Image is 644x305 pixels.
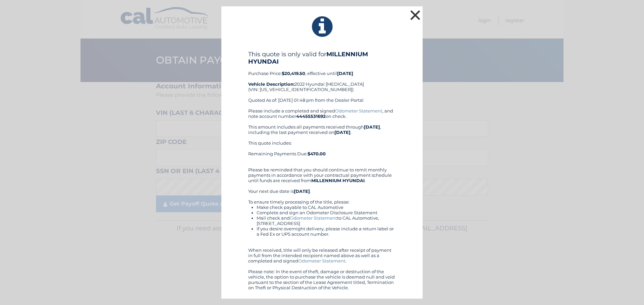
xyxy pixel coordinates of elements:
a: Odometer Statement [290,215,337,221]
b: [DATE] [364,124,380,130]
li: Make check payable to CAL Automotive [257,205,396,210]
div: Please include a completed and signed , and note account number on check. This amount includes al... [248,108,396,290]
b: [DATE] [337,71,353,76]
b: MILLENNIUM HYUNDAI [311,178,365,183]
div: Purchase Price: , effective until 2022 Hyundai [MEDICAL_DATA] (VIN: [US_VEHICLE_IDENTIFICATION_NU... [248,51,396,108]
button: × [409,8,422,22]
b: MILLENNIUM HYUNDAI [248,51,368,65]
div: This quote includes: Remaining Payments Due: [248,140,396,162]
li: Complete and sign an Odometer Disclosure Statement [257,210,396,215]
b: $470.00 [308,151,326,156]
a: Odometer Statement [298,258,345,263]
h4: This quote is only valid for [248,51,396,65]
a: Odometer Statement [335,108,382,113]
b: 44455531692 [296,113,326,119]
li: If you desire overnight delivery, please include a return label or a Fed Ex or UPS account number. [257,226,396,237]
b: $20,419.50 [282,71,305,76]
b: [DATE] [334,130,351,135]
strong: Vehicle Description: [248,81,294,87]
b: [DATE] [294,188,310,194]
li: Mail check and to CAL Automotive, [STREET_ADDRESS] [257,215,396,226]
